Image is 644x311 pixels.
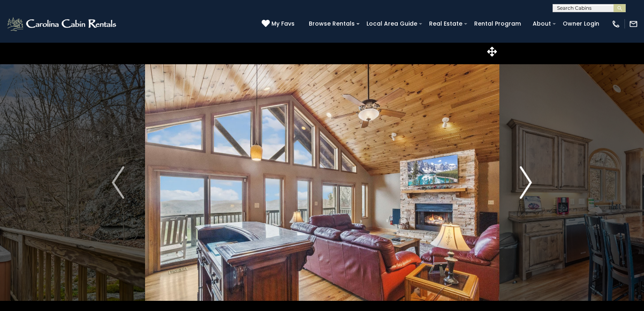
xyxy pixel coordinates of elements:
a: Rental Program [470,17,525,30]
img: arrow [520,166,532,199]
a: Owner Login [559,17,603,30]
img: mail-regular-white.png [629,20,638,28]
a: Real Estate [425,17,466,30]
img: arrow [112,166,124,199]
img: phone-regular-white.png [611,20,620,28]
a: Browse Rentals [305,17,359,30]
img: White-1-2.png [6,16,119,32]
a: Local Area Guide [362,17,421,30]
span: My Favs [271,20,295,28]
a: My Favs [262,20,297,28]
a: About [529,17,555,30]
